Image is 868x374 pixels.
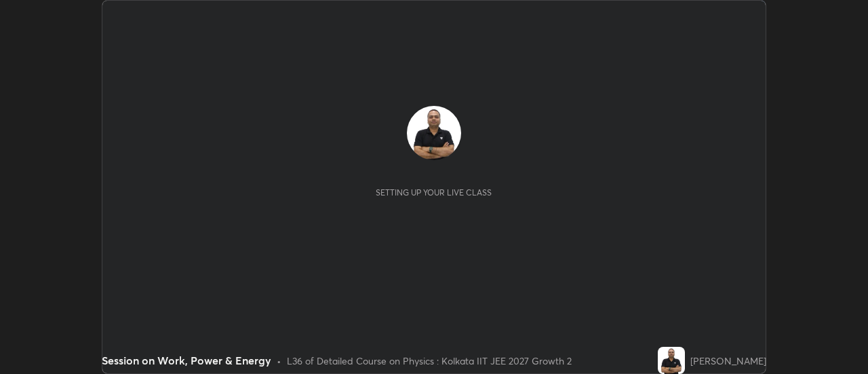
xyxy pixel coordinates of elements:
[690,354,766,368] div: [PERSON_NAME]
[102,352,271,369] div: Session on Work, Power & Energy
[658,347,685,374] img: c64a45410bbe405998bfe880a3b0076b.jpg
[407,106,461,160] img: c64a45410bbe405998bfe880a3b0076b.jpg
[376,187,492,198] div: Setting up your live class
[287,354,572,368] div: L36 of Detailed Course on Physics : Kolkata IIT JEE 2027 Growth 2
[277,354,281,368] div: •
